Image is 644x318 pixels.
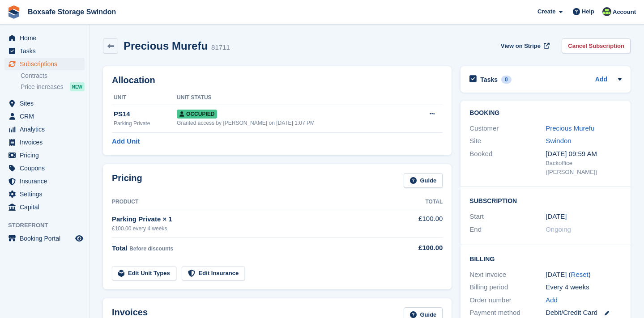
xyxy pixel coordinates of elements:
[469,149,546,177] div: Booked
[20,97,73,110] span: Sites
[112,244,128,252] span: Total
[20,201,73,213] span: Capital
[20,175,73,187] span: Insurance
[112,266,176,281] a: Edit Unit Types
[546,295,558,305] a: Add
[20,136,73,148] span: Invoices
[4,188,85,200] a: menu
[546,212,567,222] time: 2025-04-14 00:00:00 UTC
[112,136,140,147] a: Add Unit
[4,149,85,161] a: menu
[112,195,392,209] th: Product
[4,175,85,187] a: menu
[114,109,177,119] div: PS14
[4,162,85,174] a: menu
[480,76,498,84] h2: Tasks
[546,308,622,318] div: Debit/Credit Card
[546,282,622,293] div: Every 4 weeks
[177,119,411,127] div: Granted access by [PERSON_NAME] on [DATE] 1:07 PM
[21,72,85,80] a: Contracts
[20,110,73,123] span: CRM
[4,123,85,136] a: menu
[469,136,546,146] div: Site
[124,40,208,52] h2: Precious Murefu
[546,137,571,144] a: Swindon
[501,42,541,51] span: View on Stripe
[4,45,85,57] a: menu
[392,195,443,209] th: Total
[497,38,551,53] a: View on Stripe
[571,271,589,278] a: Reset
[546,225,571,233] span: Ongoing
[177,110,217,119] span: Occupied
[4,58,85,70] a: menu
[613,8,636,17] span: Account
[4,232,85,245] a: menu
[602,7,611,16] img: Julia Matthews
[20,162,73,174] span: Coupons
[392,209,443,237] td: £100.00
[469,270,546,280] div: Next invoice
[8,221,89,230] span: Storefront
[4,201,85,213] a: menu
[7,5,21,19] img: stora-icon-8386f47178a22dfd0bd8f6a31ec36ba5ce8667c1dd55bd0f319d3a0aa187defe.svg
[20,45,73,57] span: Tasks
[4,32,85,44] a: menu
[392,243,443,253] div: £100.00
[129,246,173,252] span: Before discounts
[469,254,622,263] h2: Billing
[469,282,546,293] div: Billing period
[4,97,85,110] a: menu
[24,4,119,19] a: Boxsafe Storage Swindon
[112,173,142,188] h2: Pricing
[112,225,392,233] div: £100.00 every 4 weeks
[546,124,594,132] a: Precious Murefu
[4,136,85,148] a: menu
[469,295,546,305] div: Order number
[20,32,73,44] span: Home
[21,83,64,91] span: Price increases
[20,188,73,200] span: Settings
[20,58,73,70] span: Subscriptions
[20,123,73,136] span: Analytics
[21,82,85,92] a: Price increases NEW
[469,196,622,205] h2: Subscription
[404,173,443,188] a: Guide
[582,7,594,16] span: Help
[501,76,512,84] div: 0
[112,91,177,105] th: Unit
[20,232,73,245] span: Booking Portal
[546,159,622,176] div: Backoffice ([PERSON_NAME])
[546,270,622,280] div: [DATE] ( )
[595,75,607,85] a: Add
[469,212,546,222] div: Start
[112,75,443,85] h2: Allocation
[537,7,555,16] span: Create
[114,119,177,127] div: Parking Private
[112,214,392,225] div: Parking Private × 1
[546,149,622,159] div: [DATE] 09:59 AM
[4,110,85,123] a: menu
[469,308,546,318] div: Payment method
[182,266,245,281] a: Edit Insurance
[562,38,631,53] a: Cancel Subscription
[211,42,230,53] div: 81711
[469,110,622,117] h2: Booking
[177,91,411,105] th: Unit Status
[74,233,85,244] a: Preview store
[20,149,73,161] span: Pricing
[70,82,85,91] div: NEW
[469,225,546,235] div: End
[469,123,546,134] div: Customer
